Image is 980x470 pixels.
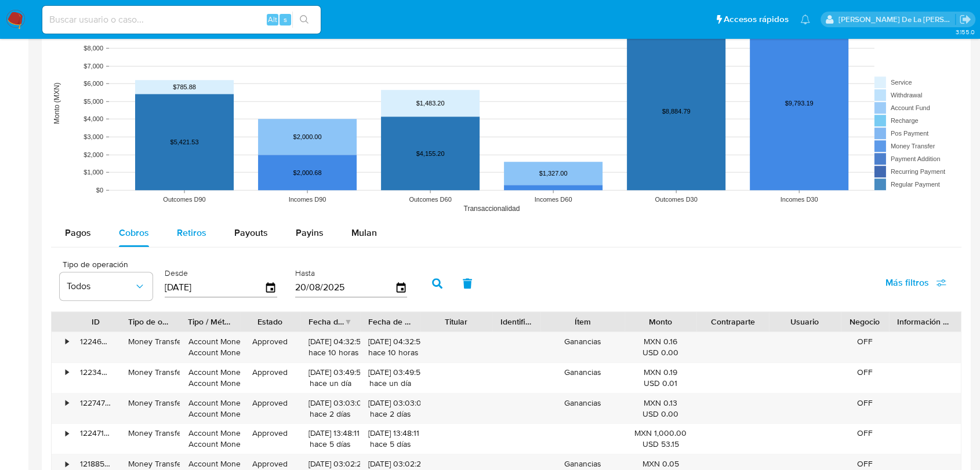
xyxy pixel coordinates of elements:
input: Buscar usuario o caso... [42,12,321,27]
p: javier.gutierrez@mercadolibre.com.mx [839,14,956,25]
span: s [284,14,287,25]
a: Salir [959,13,971,25]
button: search-icon [292,12,316,28]
span: Accesos rápidos [724,13,789,25]
a: Notificaciones [800,14,810,24]
span: 3.155.0 [955,27,974,37]
span: Alt [268,14,277,25]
